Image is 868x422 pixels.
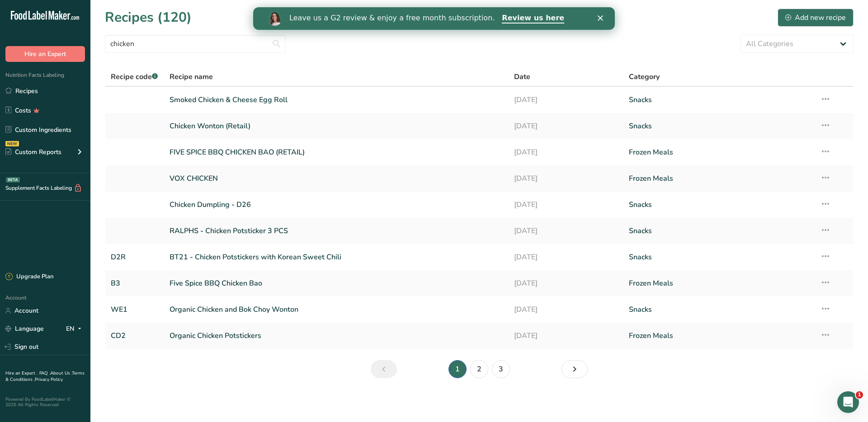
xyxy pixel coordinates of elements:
[514,117,618,136] a: [DATE]
[514,169,618,188] a: [DATE]
[5,147,61,157] div: Custom Reports
[371,360,397,378] a: Previous page
[111,300,159,319] a: WE1
[5,321,44,337] a: Language
[6,177,20,183] div: BETA
[5,272,53,281] div: Upgrade Plan
[5,370,85,383] a: Terms & Conditions .
[111,72,158,82] span: Recipe code
[470,360,488,378] a: Page 2.
[5,141,19,146] div: NEW
[253,7,615,30] iframe: Intercom live chat banner
[514,143,618,162] a: [DATE]
[629,71,660,82] span: Category
[50,370,72,376] a: About Us .
[170,248,503,267] a: BT21 - Chicken Potstickers with Korean Sweet Chili
[629,117,809,136] a: Snacks
[5,46,85,62] button: Hire an Expert
[629,90,809,109] a: Snacks
[561,360,588,378] a: Next page
[514,221,618,240] a: [DATE]
[856,391,863,399] span: 1
[170,71,213,82] span: Recipe name
[66,324,85,334] div: EN
[111,326,159,345] a: CD2
[39,370,50,376] a: FAQ .
[5,370,38,376] a: Hire an Expert .
[170,300,503,319] a: Organic Chicken and Bok Choy Wonton
[629,326,809,345] a: Frozen Meals
[105,7,192,28] h1: Recipes (120)
[514,274,618,293] a: [DATE]
[514,90,618,109] a: [DATE]
[5,397,85,408] div: Powered By FoodLabelMaker © 2025 All Rights Reserved
[629,143,809,162] a: Frozen Meals
[170,195,503,214] a: Chicken Dumpling - D26
[514,326,618,345] a: [DATE]
[837,391,859,413] iframe: Intercom live chat
[170,221,503,240] a: RALPHS - Chicken Potsticker 3 PCS
[629,248,809,267] a: Snacks
[492,360,510,378] a: Page 3.
[105,35,286,53] input: Search for recipe
[629,195,809,214] a: Snacks
[514,195,618,214] a: [DATE]
[514,248,618,267] a: [DATE]
[778,9,854,27] button: Add new recipe
[629,300,809,319] a: Snacks
[629,221,809,240] a: Snacks
[170,143,503,162] a: FIVE SPICE BBQ CHICKEN BAO (RETAIL)
[170,326,503,345] a: Organic Chicken Potstickers
[170,169,503,188] a: VOX CHICKEN
[514,300,618,319] a: [DATE]
[514,71,530,82] span: Date
[170,274,503,293] a: Five Spice BBQ Chicken Bao
[111,274,159,293] a: B3
[629,274,809,293] a: Frozen Meals
[344,8,354,14] div: Close
[35,376,63,383] a: Privacy Policy
[785,12,846,23] div: Add new recipe
[170,117,503,136] a: Chicken Wonton (Retail)
[111,248,159,267] a: D2R
[629,169,809,188] a: Frozen Meals
[170,90,503,109] a: Smoked Chicken & Cheese Egg Roll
